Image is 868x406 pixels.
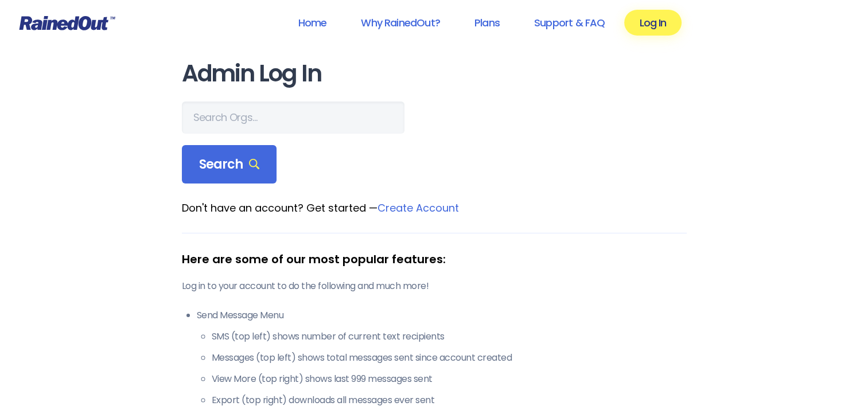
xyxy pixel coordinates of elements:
li: SMS (top left) shows number of current text recipients [212,330,687,343]
div: Here are some of our most popular features: [182,251,687,268]
a: Create Account [377,201,459,215]
a: Why RainedOut? [346,10,455,36]
li: Messages (top left) shows total messages sent since account created [212,351,687,365]
a: Home [283,10,341,36]
span: Search [199,157,260,173]
h1: Admin Log In [182,61,687,87]
p: Log in to your account to do the following and much more! [182,279,687,293]
input: Search Orgs… [182,101,404,134]
li: View More (top right) shows last 999 messages sent [212,372,687,386]
a: Plans [460,10,515,36]
div: Search [182,145,277,184]
a: Log In [624,10,681,36]
a: Support & FAQ [519,10,620,36]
